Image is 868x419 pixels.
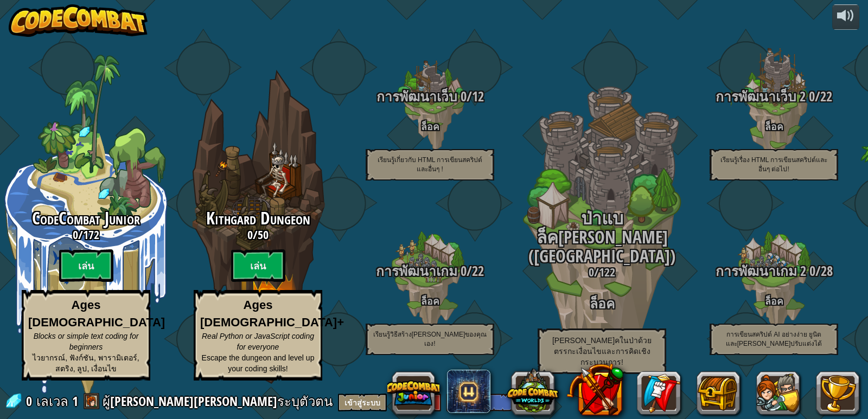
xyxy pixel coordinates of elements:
[716,262,806,280] span: การพัฒนาเกม 2
[806,87,815,106] span: 0
[206,207,310,230] span: Kithgard Dungeon
[172,55,344,398] div: Complete previous world to unlock
[599,264,615,280] span: 122
[202,353,315,373] span: Escape the dungeon and level up your coding skills!
[720,156,828,173] span: เรียนรู้เรื่อง HTML การเขียนสคริปต์และอื่นๆ ต่อไป!
[202,332,314,351] span: Real Python or JavaScript coding for everyone
[33,353,139,373] span: ไวยากรณ์, ฟังก์ชัน, พารามิเตอร์, สตริง, ลูป, เงื่อนไข
[26,392,35,410] span: 0
[376,87,457,106] span: การพัฒนาเว็บ
[726,331,822,347] span: การเขียนสคริปต์ AI อย่างง่าย ยูนิตและ[PERSON_NAME]ปรับแต่งได้
[528,207,675,267] span: ป่าแบล็ค[PERSON_NAME] ([GEOGRAPHIC_DATA])
[821,262,833,280] span: 28
[376,262,457,280] span: การพัฒนาเกม
[589,264,594,280] span: 0
[516,296,688,311] h3: ล็อค
[338,394,387,411] button: เข้าสู่ระบบ
[688,89,860,104] h3: /
[103,392,333,410] span: ผู้[PERSON_NAME][PERSON_NAME]ระบุตัวตน
[72,392,78,410] span: 1
[9,4,148,37] img: CodeCombat - Learn how to code by playing a game
[200,298,344,328] strong: Ages [DEMOGRAPHIC_DATA]+
[344,296,516,306] h4: ล็อค
[59,249,113,282] btn: เล่น
[688,121,860,132] h4: ล็อค
[83,227,99,243] span: 172
[231,249,285,282] btn: เล่น
[34,332,139,351] span: Blocks or simple text coding for beginners
[373,331,487,347] span: เรียนรู้วิธีสร้าง[PERSON_NAME]ของคุณเอง!
[688,264,860,279] h3: /
[806,262,815,280] span: 0
[247,227,253,243] span: 0
[552,336,652,366] span: [PERSON_NAME]คในป่าด้วยตรรกะเงื่อนไขและการคิดเชิงกระบวนการ!
[472,87,484,106] span: 12
[516,266,688,279] h3: /
[172,228,344,241] h3: /
[820,87,832,106] span: 22
[688,296,860,306] h4: ล็อค
[73,227,78,243] span: 0
[258,227,269,243] span: 50
[344,89,516,104] h3: /
[28,298,165,328] strong: Ages [DEMOGRAPHIC_DATA]
[457,87,467,106] span: 0
[378,156,483,173] span: เรียนรู้เกี่ยวกับ HTML การเขียนสคริปต์ และอื่นๆ !
[457,262,467,280] span: 0
[832,4,859,30] button: ปรับระดับเสียง
[32,207,140,230] span: CodeCombat Junior
[36,392,68,410] span: เลเวล
[344,121,516,132] h4: ล็อค
[344,264,516,279] h3: /
[716,87,806,106] span: การพัฒนาเว็บ 2
[472,262,484,280] span: 22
